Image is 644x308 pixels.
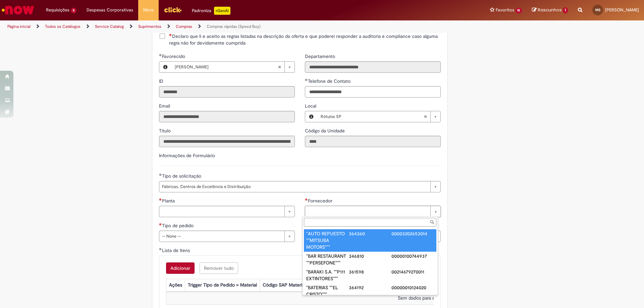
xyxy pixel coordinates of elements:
div: "BAR RESTAURANT ""PERSEFONE""" [306,253,349,266]
div: 00000010124020 [391,284,434,291]
div: 00214679270011 [391,268,434,275]
div: "AUTO REPUESTO ""MITSUBA MOTORS""" [306,230,349,250]
div: 364360 [349,230,391,237]
div: 346810 [349,253,391,259]
ul: Fornecedor [303,228,438,295]
div: 361598 [349,268,391,275]
div: 00000100744937 [391,253,434,259]
div: "BARAKI S.A. ""P111 EXTINTORES""" [306,268,349,282]
div: "BATERIAS ""EL CRISTO""" [306,284,349,298]
div: 00003202653014 [391,230,434,237]
div: 364192 [349,284,391,291]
